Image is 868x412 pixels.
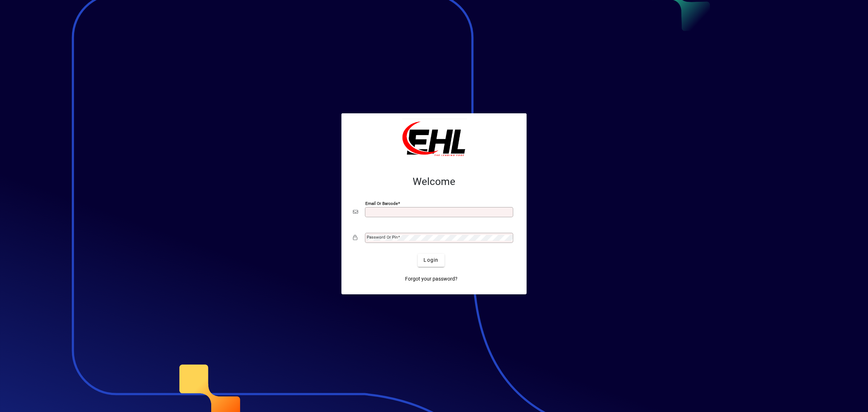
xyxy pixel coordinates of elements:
mat-label: Email or Barcode [365,201,398,206]
span: Forgot your password? [405,275,458,283]
a: Forgot your password? [402,273,460,286]
h2: Welcome [353,176,515,188]
button: Login [418,254,444,267]
mat-label: Password or Pin [367,235,398,240]
span: Login [424,256,438,264]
